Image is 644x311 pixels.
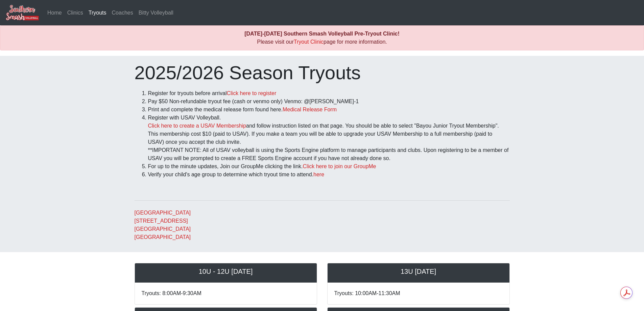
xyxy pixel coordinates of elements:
a: Click here to create a USAV Membership [148,123,246,129]
h5: 10U - 12U [DATE] [142,267,310,275]
b: [DATE]-[DATE] Southern Smash Volleyball Pre-Tryout Clinic! [244,31,400,37]
img: Southern Smash Volleyball [5,4,39,21]
a: Tryout Clinic [294,39,324,45]
a: [GEOGRAPHIC_DATA][STREET_ADDRESS][GEOGRAPHIC_DATA][GEOGRAPHIC_DATA] [135,210,191,240]
a: Click here to join our GroupMe [303,163,376,169]
a: Click here to register [226,90,276,96]
p: Tryouts: 8:00AM-9:30AM [142,289,310,297]
li: Print and complete the medical release form found here. [148,106,510,114]
a: Bitty Volleyball [136,6,176,20]
h5: 13U [DATE] [334,267,503,275]
a: here [313,172,324,177]
li: For up to the minute updates, Join our GroupMe clicking the link. [148,162,510,171]
a: Home [45,6,65,20]
a: Coaches [109,6,136,20]
li: Register for tryouts before arrival [148,89,510,97]
p: Tryouts: 10:00AM-11:30AM [334,289,503,297]
a: Medical Release Form [283,107,337,112]
a: Clinics [65,6,86,20]
a: Tryouts [86,6,109,20]
li: Pay $50 Non-refundable tryout fee (cash or venmo only) Venmo: @[PERSON_NAME]-1 [148,97,510,106]
h1: 2025/2026 Season Tryouts [135,61,510,84]
li: Verify your child's age group to determine which tryout time to attend. [148,171,510,179]
li: Register with USAV Volleyball. and follow instruction listed on that page. You should be able to ... [148,114,510,162]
